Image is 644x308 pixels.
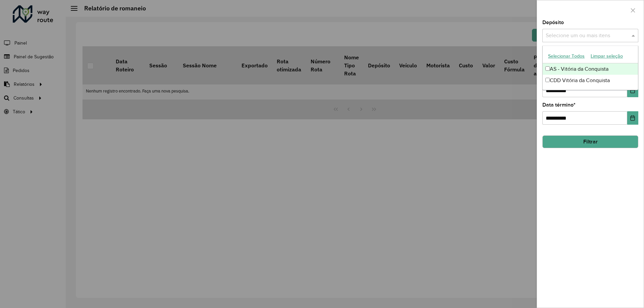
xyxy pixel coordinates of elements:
button: Limpar seleção [588,51,626,61]
button: Choose Date [627,84,638,97]
div: AS - Vitória da Conquista [543,63,638,75]
ng-dropdown-panel: Options list [542,46,638,90]
button: Filtrar [542,135,638,148]
div: CDD Vitória da Conquista [543,75,638,86]
button: Choose Date [627,111,638,125]
button: Selecionar Todos [545,51,588,61]
label: Depósito [542,18,564,26]
label: Data término [542,101,576,109]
